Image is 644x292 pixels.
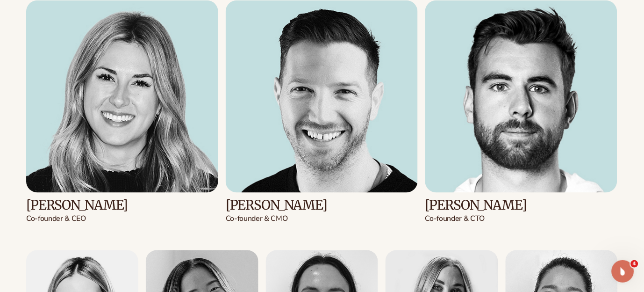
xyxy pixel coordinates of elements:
[26,0,218,193] img: Shopify Image 5
[26,214,218,224] p: Co-founder & CEO
[612,260,634,283] iframe: Intercom live chat
[26,198,218,213] h3: [PERSON_NAME]
[226,198,418,213] h3: [PERSON_NAME]
[226,0,418,193] img: Shopify Image 6
[631,260,638,268] span: 4
[425,198,617,213] h3: [PERSON_NAME]
[226,214,418,224] p: Co-founder & CMO
[425,214,617,224] p: Co-founder & CTO
[425,0,617,193] img: Shopify Image 7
